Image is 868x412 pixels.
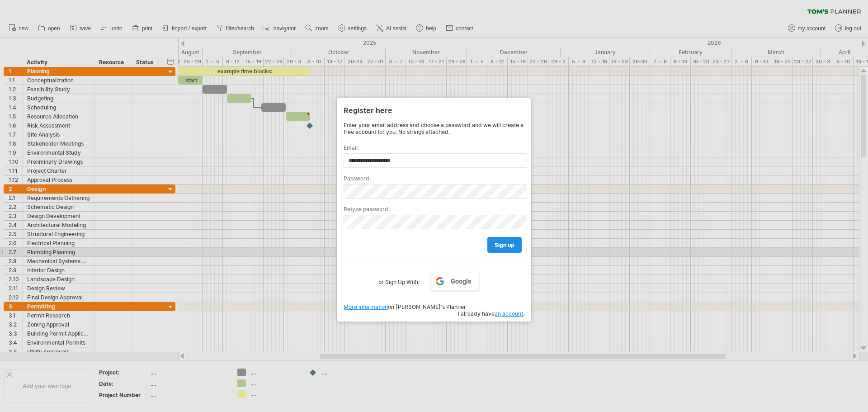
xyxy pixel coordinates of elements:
[344,175,524,182] label: Password:
[378,272,420,287] label: or Sign Up With:
[344,122,524,135] div: Enter your email address and choose a password and we will create a free account for you. No stri...
[458,310,524,317] span: I already have .
[344,303,466,310] span: on [PERSON_NAME]'s Planner
[344,206,524,213] label: Retype password:
[487,237,522,253] a: sign up
[344,303,388,310] a: More information
[451,278,472,285] span: Google
[495,310,523,317] a: an account
[430,272,479,291] a: Google
[495,242,514,248] span: sign up
[344,102,524,118] div: Register here
[344,144,524,151] label: Email:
